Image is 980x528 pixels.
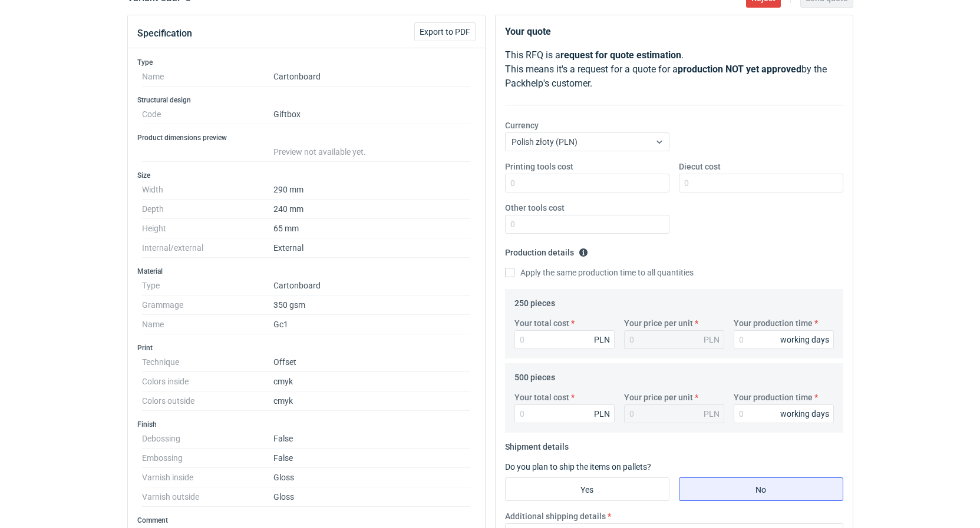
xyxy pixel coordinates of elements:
dt: Colors outside [142,391,273,411]
label: Additional shipping details [505,510,606,522]
input: 0 [505,215,669,234]
div: working days [780,334,829,346]
dt: Height [142,219,273,238]
input: 0 [679,174,843,192]
label: Do you plan to ship the items on pallets? [505,462,651,471]
div: PLN [704,334,720,346]
dt: Colors inside [142,372,273,391]
h3: Type [137,58,476,67]
input: 0 [734,404,834,423]
dd: Offset [273,353,471,372]
dd: False [273,449,471,468]
h3: Comment [137,516,476,525]
legend: Production details [505,243,588,257]
dt: Varnish inside [142,468,273,487]
h3: Product dimensions preview [137,133,476,142]
dt: Internal/external [142,238,273,258]
span: Export to PDF [420,28,470,36]
label: Your production time [734,391,813,403]
label: Your total cost [514,391,569,403]
strong: production NOT yet approved [678,64,801,75]
dt: Width [142,180,273,200]
dd: Cartonboard [273,67,471,87]
dd: 350 gsm [273,295,471,315]
input: 0 [505,174,669,192]
dt: Embossing [142,449,273,468]
dd: 240 mm [273,200,471,219]
div: working days [780,408,829,420]
dd: cmyk [273,391,471,411]
dt: Code [142,105,273,124]
dd: Giftbox [273,105,471,124]
dd: cmyk [273,372,471,391]
h3: Size [137,171,476,180]
dd: Cartonboard [273,276,471,295]
label: Printing tools cost [505,161,573,172]
label: Your total cost [514,317,569,329]
dd: 290 mm [273,180,471,200]
dd: Gloss [273,487,471,507]
dd: False [273,429,471,449]
input: 0 [514,404,615,423]
dt: Technique [142,353,273,372]
label: Diecut cost [679,161,721,172]
span: Preview not available yet. [273,147,366,157]
h3: Finish [137,420,476,429]
dd: Gc1 [273,315,471,334]
span: Polish złoty (PLN) [512,137,578,147]
label: No [679,477,843,501]
label: Apply the same production time to all quantities [505,267,694,278]
legend: 500 pieces [514,368,555,382]
h3: Structural design [137,95,476,105]
label: Your production time [734,317,813,329]
button: Specification [137,19,192,48]
h3: Material [137,267,476,276]
strong: Your quote [505,26,551,37]
legend: Shipment details [505,437,569,451]
dd: 65 mm [273,219,471,238]
label: Your price per unit [624,317,693,329]
dd: External [273,238,471,258]
dt: Name [142,315,273,334]
p: This RFQ is a . This means it's a request for a quote for a by the Packhelp's customer. [505,48,843,91]
dt: Name [142,67,273,87]
label: Your price per unit [624,391,693,403]
label: Currency [505,119,539,131]
input: 0 [734,330,834,349]
dt: Debossing [142,429,273,449]
dt: Grammage [142,295,273,315]
div: PLN [594,334,610,346]
strong: request for quote estimation [560,49,681,61]
label: Yes [505,477,669,501]
dt: Depth [142,200,273,219]
legend: 250 pieces [514,294,555,308]
div: PLN [594,408,610,420]
dt: Varnish outside [142,487,273,507]
dt: Type [142,276,273,295]
input: 0 [514,330,615,349]
button: Export to PDF [414,22,476,41]
div: PLN [704,408,720,420]
h3: Print [137,343,476,353]
label: Other tools cost [505,202,565,214]
dd: Gloss [273,468,471,487]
